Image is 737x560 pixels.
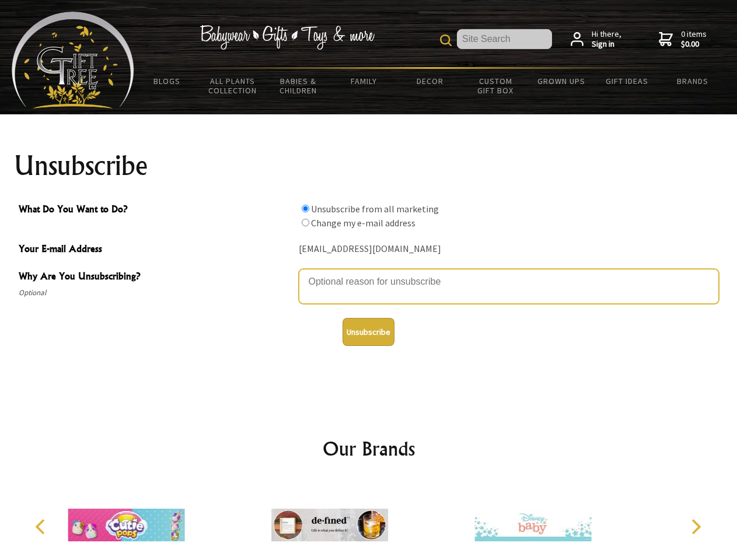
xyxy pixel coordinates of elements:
[343,318,394,346] button: Unsubscribe
[302,205,309,212] input: What Do You Want to Do?
[200,25,375,50] img: Babywear - Gifts - Toys & more
[592,29,621,50] span: Hi there,
[12,12,134,108] img: Babyware - Gifts - Toys and more...
[594,69,660,93] a: Gift Ideas
[302,219,309,226] input: What Do You Want to Do?
[571,29,621,50] a: Hi there,Sign in
[440,34,452,46] img: product search
[14,152,724,180] h1: Unsubscribe
[266,69,331,103] a: Babies & Children
[659,29,707,50] a: 0 items$0.00
[19,202,293,219] span: What Do You Want to Do?
[660,69,726,93] a: Brands
[19,242,293,258] span: Your E-mail Address
[19,286,293,300] span: Optional
[457,29,552,49] input: Site Search
[683,514,708,540] button: Next
[592,39,621,50] strong: Sign in
[681,29,707,50] span: 0 items
[23,435,714,463] h2: Our Brands
[299,269,719,304] textarea: Why Are You Unsubscribing?
[299,240,719,258] div: [EMAIL_ADDRESS][DOMAIN_NAME]
[19,269,293,286] span: Why Are You Unsubscribing?
[397,69,463,93] a: Decor
[29,514,55,540] button: Previous
[311,203,439,215] label: Unsubscribe from all marketing
[331,69,397,93] a: Family
[311,217,415,229] label: Change my e-mail address
[200,69,266,103] a: All Plants Collection
[528,69,594,93] a: Grown Ups
[463,69,529,103] a: Custom Gift Box
[134,69,200,93] a: BLOGS
[681,39,707,50] strong: $0.00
